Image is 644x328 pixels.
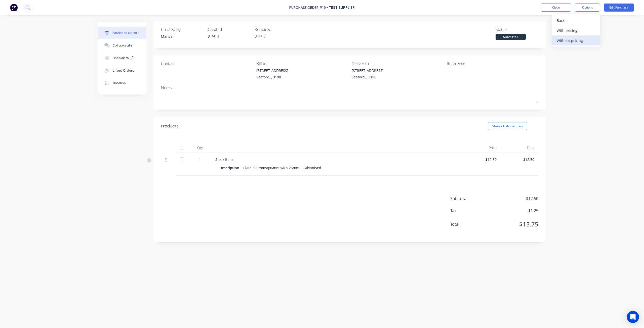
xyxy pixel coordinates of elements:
[496,34,526,40] div: Submitted
[505,157,534,162] div: $12.50
[352,68,384,73] div: [STREET_ADDRESS]
[161,34,204,39] div: Maricar
[98,52,146,64] button: Checklists 0/0
[193,157,207,162] div: 1
[215,157,459,162] div: Stock Items
[488,122,527,130] button: Show / Hide columns
[208,26,251,32] div: Created
[552,15,600,25] button: Back
[575,4,600,12] button: Options
[161,85,538,91] div: Notes
[627,311,639,323] div: Open Intercom Messenger
[243,164,321,171] div: Plate 300mmsqx6mm with 26mm - Galvanised
[289,5,328,10] div: Purchase Order #19 -
[112,81,126,85] div: Timeline
[256,74,288,80] div: Seaford, , 3198
[98,77,146,89] button: Timeline
[450,208,488,214] span: Tax
[329,5,355,10] a: Test Supplier
[557,27,595,34] div: With pricing
[161,61,253,67] div: Contact
[98,39,146,52] button: Collaborate
[488,208,538,214] span: $1.25
[447,61,538,67] div: Reference
[463,143,501,153] div: Price
[496,26,538,32] div: Status
[10,4,18,11] img: Factory
[256,61,348,67] div: Bill to
[352,74,384,80] div: Seaford, , 3198
[219,164,243,171] div: Description
[488,196,538,202] span: $12.50
[450,221,488,227] span: Total
[552,35,600,45] button: Without pricing
[256,68,288,73] div: [STREET_ADDRESS]
[552,25,600,35] button: With pricing
[98,64,146,77] button: Linked Orders
[557,17,595,24] div: Back
[161,123,179,129] div: Products
[161,26,204,32] div: Created by
[112,31,139,35] div: Purchase details
[501,143,538,153] div: Total
[189,143,211,153] div: Qty
[488,220,538,229] span: $13.75
[541,4,571,12] button: Close
[467,157,497,162] div: $12.50
[98,27,146,39] button: Purchase details
[352,61,443,67] div: Deliver to
[112,43,132,48] div: Collaborate
[112,56,135,60] div: Checklists 0/0
[112,68,134,73] div: Linked Orders
[557,37,595,44] div: Without pricing
[604,4,634,12] button: Edit Purchase
[255,26,297,32] div: Required
[450,196,488,202] span: Sub total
